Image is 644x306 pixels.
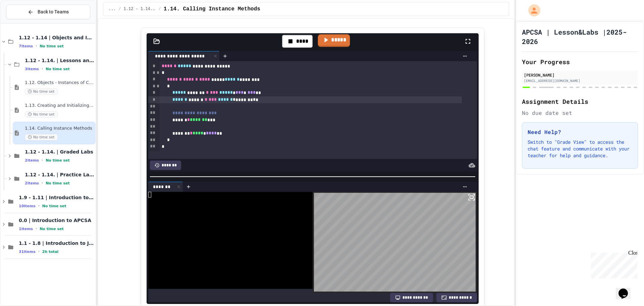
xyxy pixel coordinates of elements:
[521,3,542,18] div: My Account
[25,103,94,108] span: 1.13. Creating and Initializing Objects: Constructors
[46,158,70,163] span: No time set
[42,158,43,163] span: •
[109,6,116,12] span: ...
[159,6,161,12] span: /
[42,250,59,254] span: 2h total
[25,67,39,71] span: 3 items
[25,57,94,63] span: 1.12 - 1.14. | Lessons and Notes
[118,6,121,12] span: /
[19,217,94,223] span: 0.0 | Introduction to APCSA
[38,8,69,15] span: Back to Teams
[25,80,94,86] span: 1.12. Objects - Instances of Classes
[40,44,64,48] span: No time set
[522,27,638,46] h1: APCSA | Lesson&Labs |2025-2026
[6,5,90,19] button: Back to Teams
[19,227,33,231] span: 1 items
[42,66,43,72] span: •
[36,43,37,49] span: •
[38,203,40,209] span: •
[616,279,637,299] iframe: chat widget
[19,204,36,208] span: 10 items
[25,181,39,185] span: 2 items
[42,180,43,186] span: •
[522,109,638,117] div: No due date set
[524,78,636,83] div: [EMAIL_ADDRESS][DOMAIN_NAME]
[528,128,632,136] h3: Need Help?
[25,88,58,95] span: No time set
[25,126,94,131] span: 1.14. Calling Instance Methods
[38,249,40,254] span: •
[40,227,64,231] span: No time set
[19,250,36,254] span: 31 items
[3,3,46,43] div: Chat with us now!Close
[19,194,94,201] span: 1.9 - 1.11 | Introduction to Methods
[124,6,156,12] span: 1.12 - 1.14. | Lessons and Notes
[164,5,260,13] span: 1.14. Calling Instance Methods
[522,57,638,67] h2: Your Progress
[528,139,632,159] p: Switch to "Grade View" to access the chat feature and communicate with your teacher for help and ...
[588,250,637,278] iframe: chat widget
[19,44,33,48] span: 7 items
[25,172,94,178] span: 1.12 - 1.14. | Practice Labs
[25,158,39,163] span: 2 items
[42,204,66,208] span: No time set
[25,149,94,155] span: 1.12 - 1.14. | Graded Labs
[19,35,94,41] span: 1.12 - 1.14 | Objects and Instances of Classes
[524,72,636,78] div: [PERSON_NAME]
[25,134,58,140] span: No time set
[522,97,638,106] h2: Assignment Details
[46,67,70,71] span: No time set
[25,111,58,118] span: No time set
[46,181,70,185] span: No time set
[19,240,94,246] span: 1.1 - 1.8 | Introduction to Java
[36,226,37,231] span: •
